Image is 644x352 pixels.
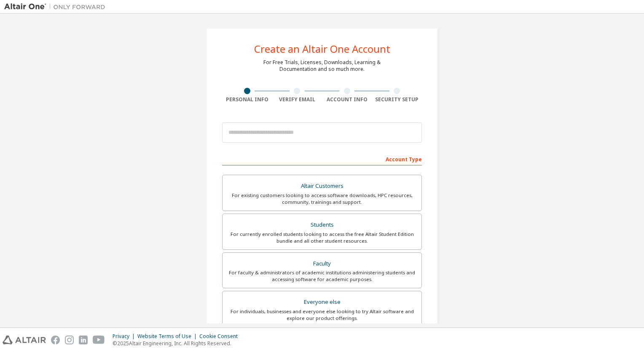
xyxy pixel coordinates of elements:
div: Cookie Consent [199,333,243,340]
div: Website Terms of Use [137,333,199,340]
div: Verify Email [272,96,322,103]
div: For individuals, businesses and everyone else looking to try Altair software and explore our prod... [228,308,416,322]
img: instagram.svg [65,336,74,344]
div: Students [228,219,416,231]
div: Personal Info [222,96,272,103]
div: For Free Trials, Licenses, Downloads, Learning & Documentation and so much more. [263,59,381,73]
div: For faculty & administrators of academic institutions administering students and accessing softwa... [228,269,416,283]
img: youtube.svg [93,336,105,344]
img: linkedin.svg [79,336,88,344]
img: facebook.svg [51,336,60,344]
div: Everyone else [228,296,416,308]
div: Account Type [222,152,422,165]
div: Privacy [113,333,137,340]
img: Altair One [4,3,110,11]
p: © 2025 Altair Engineering, Inc. All Rights Reserved. [113,340,243,347]
div: Create an Altair One Account [254,44,390,54]
img: altair_logo.svg [3,336,46,344]
div: Account Info [322,96,372,103]
div: Altair Customers [228,180,416,192]
div: For existing customers looking to access software downloads, HPC resources, community, trainings ... [228,192,416,206]
div: Security Setup [372,96,422,103]
div: Faculty [228,258,416,270]
div: For currently enrolled students looking to access the free Altair Student Edition bundle and all ... [228,231,416,244]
